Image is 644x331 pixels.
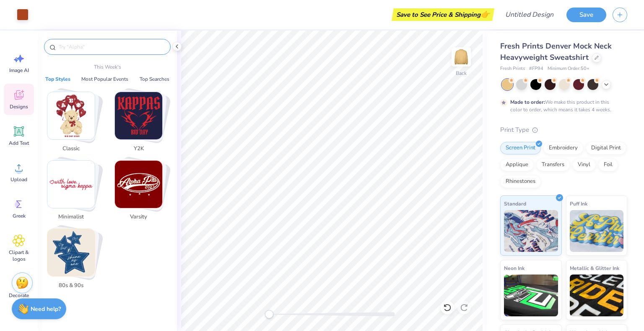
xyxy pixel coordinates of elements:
input: Untitled Design [499,6,560,23]
img: Puff Ink [570,210,624,252]
div: Save to See Price & Shipping [394,8,492,21]
img: Varsity [115,161,162,208]
span: Standard [504,199,526,208]
button: Stack Card Button Varsity [109,160,173,225]
button: Stack Card Button Y2K [109,92,173,156]
div: Rhinestones [500,175,541,188]
button: Top Styles [43,75,73,83]
div: Digital Print [586,142,626,154]
img: Y2K [115,92,162,139]
span: Decorate [9,292,29,299]
button: Save [566,8,606,22]
div: Accessibility label [265,310,273,318]
span: Minimalist [57,213,85,221]
div: Vinyl [572,159,596,171]
span: Puff Ink [570,199,587,208]
button: Top Searches [137,75,172,83]
span: 👉 [480,9,490,19]
img: Neon Ink [504,275,558,316]
span: Y2K [125,145,152,153]
span: Upload [10,176,27,183]
input: Try "Alpha" [58,43,165,51]
button: Stack Card Button Minimalist [42,160,105,225]
img: Back [453,49,470,65]
div: Back [456,69,467,77]
button: Most Popular Events [79,75,131,83]
span: Metallic & Glitter Ink [570,264,619,272]
img: Minimalist [47,161,95,208]
button: Stack Card Button Classic [42,92,105,156]
span: Clipart & logos [5,249,33,262]
span: Designs [10,103,28,110]
span: Fresh Prints [500,65,525,72]
button: Stack Card Button 80s & 90s [42,228,105,293]
p: This Week's [94,63,121,71]
span: Neon Ink [504,264,525,272]
div: Screen Print [500,142,541,154]
img: 80s & 90s [47,229,95,276]
span: Add Text [9,140,29,146]
div: Transfers [536,159,570,171]
div: Foil [598,159,618,171]
div: Print Type [500,125,627,135]
strong: Need help? [31,305,61,313]
img: Standard [504,210,558,252]
span: Minimum Order: 50 + [548,65,589,72]
span: Classic [57,145,85,153]
img: Metallic & Glitter Ink [570,275,624,316]
span: Image AI [9,67,29,74]
span: Greek [13,213,26,219]
div: We make this product in this color to order, which means it takes 4 weeks. [510,98,613,113]
div: Applique [500,159,534,171]
span: Varsity [125,213,152,221]
span: # FP94 [529,65,543,72]
div: Embroidery [543,142,583,154]
img: Classic [47,92,95,139]
strong: Made to order: [510,99,545,105]
span: 80s & 90s [57,282,85,290]
span: Fresh Prints Denver Mock Neck Heavyweight Sweatshirt [500,41,612,62]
